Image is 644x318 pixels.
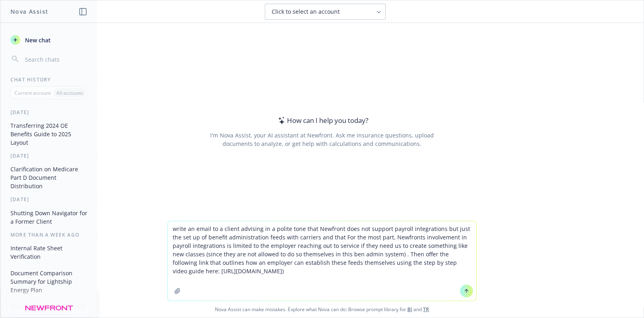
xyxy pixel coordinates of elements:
h1: Nova Assist [10,7,48,16]
div: [DATE] [1,152,97,159]
a: BI [407,306,412,313]
a: TR [423,306,429,313]
button: New chat [7,33,91,47]
button: Click to select an account [265,4,386,20]
span: Nova Assist can make mistakes. Explore what Nova can do: Browse prompt library for and [4,301,640,318]
div: How can I help you today? [276,115,368,126]
div: [DATE] [1,196,97,203]
div: [DATE] [1,109,97,116]
input: Search chats [23,54,87,65]
div: More than a week ago [1,231,97,238]
button: Document Comparison Summary for Lightship Energy Plan [7,266,91,297]
span: Click to select an account [272,8,340,16]
div: Chat History [1,76,97,83]
p: Current account [14,89,51,96]
textarea: write an email to a client advising in a polite tone that Newfront does not support payroll integ... [168,221,476,301]
button: Transferring 2024 OE Benefits Guide to 2025 Layout [7,119,91,149]
button: Internal Rate Sheet Verification [7,241,91,263]
button: Shutting Down Navigator for a Former Client [7,206,91,228]
div: I'm Nova Assist, your AI assistant at Newfront. Ask me insurance questions, upload documents to a... [208,131,435,148]
button: Clarification on Medicare Part D Document Distribution [7,162,91,193]
p: All accounts [56,89,83,96]
span: New chat [23,36,51,44]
